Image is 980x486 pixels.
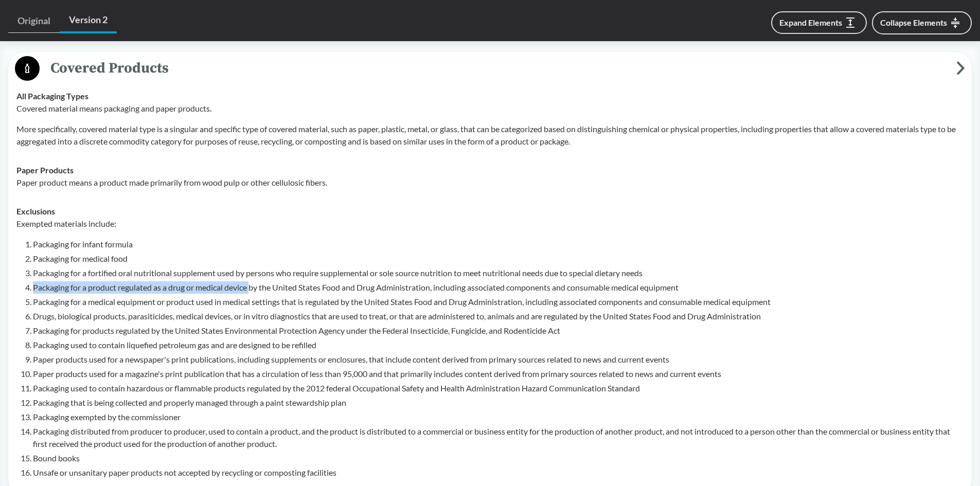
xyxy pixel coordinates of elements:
[33,382,964,394] li: Packaging used to contain hazardous or flammable products regulated by the 2012 federal Occupatio...
[33,353,964,366] li: Paper products used for a newspaper's print publications, including supplements or enclosures, th...
[33,281,964,294] li: Packaging for a product regulated as a drug or medical device by the United States Food and Drug ...
[33,253,964,265] li: Packaging for medical food
[16,91,88,101] strong: All Packaging Types
[40,57,956,80] span: Covered Products
[16,123,964,148] p: More specifically, covered material type is a singular and specific type of covered material, suc...
[33,238,964,250] li: Packaging for infant formula
[33,452,964,464] li: Bound books
[16,102,964,115] p: Covered material means packaging and paper products.
[33,325,964,337] li: Packaging for products regulated by the United States Environmental Protection Agency under the F...
[33,425,964,450] li: Packaging distributed from producer to producer, used to contain a product, and the product is di...
[60,8,117,33] a: Version 2
[33,397,964,409] li: Packaging that is being collected and properly managed through a paint stewardship plan
[8,9,60,33] a: Original
[771,11,867,34] button: Expand Elements
[16,176,964,189] p: Paper product means a product made primarily from wood pulp or other cellulosic fibers.
[33,368,964,380] li: Paper products used for a magazine's print publication that has a circulation of less than 95,000...
[33,296,964,308] li: Packaging for a medical equipment or product used in medical settings that is regulated by the Un...
[872,11,972,34] button: Collapse Elements
[33,466,964,479] li: Unsafe or unsanitary paper products not accepted by recycling or composting facilities
[16,165,74,175] strong: Paper Products
[12,56,968,82] button: Covered Products
[33,411,964,423] li: Packaging exempted by the commissioner
[33,310,964,322] li: Drugs, biological products, parasiticides, medical devices, or in vitro diagnostics that are used...
[33,267,964,279] li: Packaging for a fortified oral nutritional supplement used by persons who require supplemental or...
[16,206,55,216] strong: Exclusions
[33,339,964,351] li: Packaging used to contain liquefied petroleum gas and are designed to be refilled
[16,218,964,230] p: Exempted materials include:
